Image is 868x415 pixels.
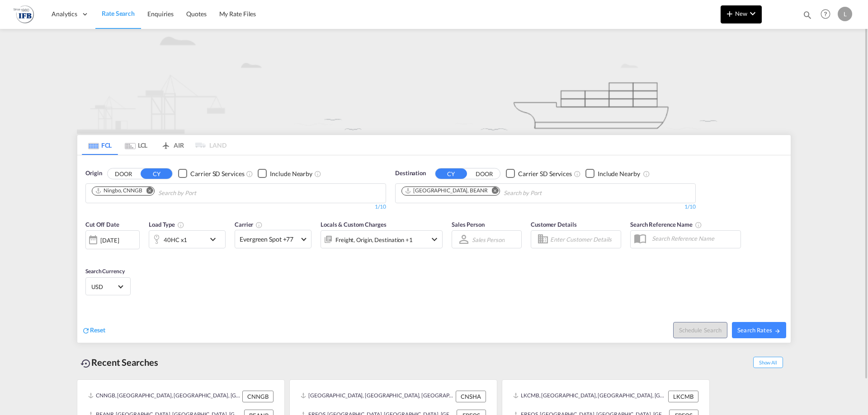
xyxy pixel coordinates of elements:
div: CNNGB, Ningbo, China, Greater China & Far East Asia, Asia Pacific [88,391,240,402]
span: Analytics [52,9,77,19]
div: LKCMB [668,391,698,402]
div: 1/10 [85,203,386,211]
div: CNSHA, Shanghai, China, Greater China & Far East Asia, Asia Pacific [301,391,453,402]
div: L [838,7,852,21]
button: DOOR [468,168,500,179]
md-icon: icon-airplane [160,140,171,147]
md-icon: Unchecked: Ignores neighbouring ports when fetching rates.Checked : Includes neighbouring ports w... [643,170,650,177]
input: Search Reference Name [647,232,741,245]
md-icon: icon-backup-restore [80,358,91,369]
md-icon: Unchecked: Ignores neighbouring ports when fetching rates.Checked : Includes neighbouring ports w... [314,170,321,177]
md-checkbox: Checkbox No Ink [585,169,640,178]
div: CNNGB [242,391,274,402]
button: icon-plus 400-fgNewicon-chevron-down [721,5,762,23]
span: USD [91,283,117,291]
md-tab-item: AIR [154,135,190,155]
button: Remove [141,187,154,196]
div: OriginDOOR CY Checkbox No InkUnchecked: Search for CY (Container Yard) services for all selected ... [77,155,791,343]
div: Ningbo, CNNGB [95,187,142,195]
div: icon-magnify [802,10,812,23]
md-icon: icon-plus 400-fg [724,8,735,19]
span: Reset [90,326,105,334]
span: Search Reference Name [630,221,702,228]
div: icon-refreshReset [82,326,105,336]
input: Chips input. [504,186,590,201]
md-select: Select Currency: $ USDUnited States Dollar [90,280,126,293]
div: Freight Origin Destination Dock Stuffingicon-chevron-down [321,230,443,248]
span: Search Currency [85,268,125,275]
md-checkbox: Checkbox No Ink [178,169,244,178]
div: Help [818,6,838,23]
md-icon: Your search will be saved by the below given name [695,221,702,228]
md-chips-wrap: Chips container. Use arrow keys to select chips. [90,184,248,201]
span: Destination [395,169,426,178]
md-icon: icon-chevron-down [429,234,440,245]
div: Include Nearby [598,169,640,178]
div: [DATE] [85,230,140,249]
button: Remove [486,187,500,196]
md-icon: icon-chevron-down [208,234,223,245]
div: 40HC x1 [164,233,187,246]
img: new-FCL.png [77,29,791,134]
button: Search Ratesicon-arrow-right [732,322,786,338]
div: Carrier SD Services [190,169,244,178]
div: Freight Origin Destination Dock Stuffing [335,233,413,246]
button: CY [141,168,172,179]
span: Locals & Custom Charges [321,221,387,228]
md-select: Sales Person [471,233,505,246]
md-icon: Unchecked: Search for CY (Container Yard) services for all selected carriers.Checked : Search for... [246,170,253,177]
md-icon: The selected Trucker/Carrierwill be displayed in the rate results If the rates are from another f... [255,221,263,228]
md-icon: icon-chevron-down [747,8,758,19]
md-icon: Unchecked: Search for CY (Container Yard) services for all selected carriers.Checked : Search for... [574,170,581,177]
input: Chips input. [158,186,244,201]
span: New [724,10,758,17]
span: Cut Off Date [85,221,119,228]
span: Evergreen Spot +77 [240,235,298,244]
span: Origin [85,169,102,178]
md-tab-item: FCL [82,135,118,155]
div: Press delete to remove this chip. [405,187,490,195]
md-checkbox: Checkbox No Ink [258,169,312,178]
md-datepicker: Select [85,248,92,261]
md-checkbox: Checkbox No Ink [506,169,572,178]
div: 1/10 [395,203,696,211]
md-pagination-wrapper: Use the left and right arrow keys to navigate between tabs [82,135,226,155]
span: Show All [753,357,783,368]
span: Help [818,6,833,22]
button: CY [435,168,467,179]
span: Sales Person [452,221,485,228]
div: Recent Searches [77,352,162,373]
span: Quotes [186,10,206,18]
div: 40HC x1icon-chevron-down [149,230,226,248]
div: Include Nearby [270,169,312,178]
div: Antwerp, BEANR [405,187,488,195]
md-icon: icon-information-outline [177,221,184,228]
span: Load Type [149,221,184,228]
div: [DATE] [100,236,119,244]
span: Search Rates [737,326,781,334]
span: My Rate Files [219,10,256,18]
span: Rate Search [102,9,135,17]
button: DOOR [108,168,139,179]
div: Press delete to remove this chip. [95,187,144,195]
md-icon: icon-refresh [82,326,90,335]
md-chips-wrap: Chips container. Use arrow keys to select chips. [400,184,593,201]
div: LKCMB, Colombo, Sri Lanka, Indian Subcontinent, Asia Pacific [513,391,666,402]
md-icon: icon-magnify [802,10,812,20]
div: Carrier SD Services [518,169,572,178]
span: Customer Details [531,221,576,228]
span: Carrier [235,221,263,228]
span: Enquiries [147,10,174,18]
input: Enter Customer Details [550,233,618,246]
md-tab-item: LCL [118,135,154,155]
md-icon: icon-arrow-right [774,328,781,334]
img: de31bbe0256b11eebba44b54815f083d.png [14,4,34,24]
button: Note: By default Schedule search will only considerorigin ports, destination ports and cut off da... [673,322,727,338]
div: CNSHA [456,391,486,402]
